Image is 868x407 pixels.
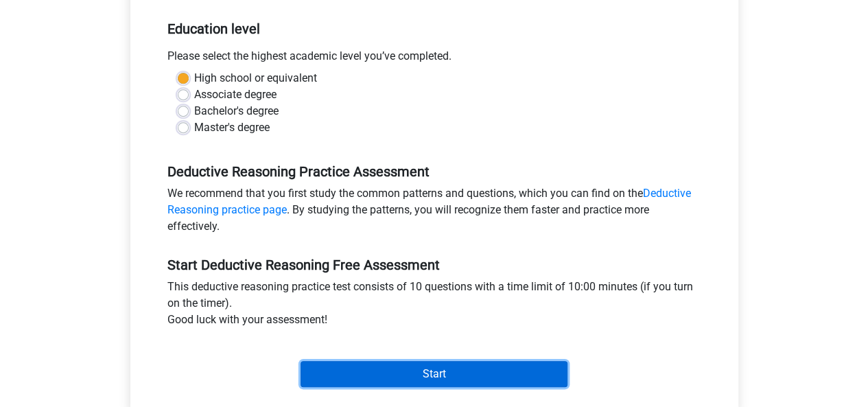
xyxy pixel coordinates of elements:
h5: Education level [167,15,701,43]
label: Associate degree [194,86,277,103]
label: Master's degree [194,119,270,136]
h5: Start Deductive Reasoning Free Assessment [167,257,701,273]
div: Please select the highest academic level you’ve completed. [157,48,712,70]
label: High school or equivalent [194,70,317,86]
div: This deductive reasoning practice test consists of 10 questions with a time limit of 10:00 minute... [157,279,712,334]
h5: Deductive Reasoning Practice Assessment [167,163,701,180]
label: Bachelor's degree [194,103,279,119]
div: We recommend that you first study the common patterns and questions, which you can find on the . ... [157,185,712,240]
input: Start [301,361,567,387]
